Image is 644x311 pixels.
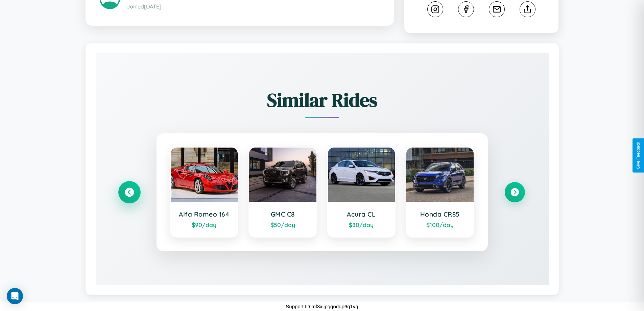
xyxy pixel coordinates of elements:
[170,147,239,238] a: Alfa Romeo 164$90/day
[256,221,310,228] div: $ 50 /day
[177,210,231,218] h3: Alfa Romeo 164
[119,87,525,113] h2: Similar Rides
[335,221,388,228] div: $ 80 /day
[248,147,317,238] a: GMC C8$50/day
[413,210,467,218] h3: Honda CR85
[256,210,310,218] h3: GMC C8
[327,147,396,238] a: Acura CL$80/day
[127,2,380,12] p: Joined [DATE]
[413,221,467,228] div: $ 100 /day
[286,302,358,311] p: Support ID: mf3xljpqgodqp6q1vg
[406,147,474,238] a: Honda CR85$100/day
[7,288,23,304] div: Open Intercom Messenger
[177,221,231,228] div: $ 90 /day
[335,210,388,218] h3: Acura CL
[636,142,641,169] div: Give Feedback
